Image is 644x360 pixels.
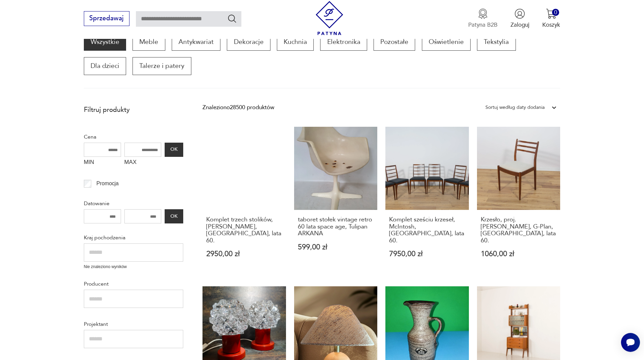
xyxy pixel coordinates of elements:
[165,209,183,223] button: OK
[96,179,119,188] p: Promocja
[124,157,162,170] label: MAX
[84,157,121,170] label: MIN
[172,33,220,51] a: Antykwariat
[468,8,498,29] button: Patyna B2B
[389,216,465,244] h3: Komplet sześciu krzeseł, McIntosh, [GEOGRAPHIC_DATA], lata 60.
[422,33,471,51] a: Oświetlenie
[227,33,270,51] a: Dekoracje
[546,8,556,19] img: Ikona koszyka
[510,21,529,29] p: Zaloguj
[298,244,374,251] p: 599,00 zł
[277,33,314,51] a: Kuchnia
[202,103,274,112] div: Znaleziono 28500 produktów
[84,105,183,114] p: Filtruj produkty
[468,21,498,29] p: Patyna B2B
[477,33,516,51] a: Tekstylia
[542,8,560,29] button: 0Koszyk
[510,8,529,29] button: Zaloguj
[312,1,347,35] img: Patyna - sklep z meblami i dekoracjami vintage
[84,320,183,329] p: Projektant
[481,250,557,258] p: 1060,00 zł
[133,33,165,51] a: Meble
[385,127,469,273] a: Komplet sześciu krzeseł, McIntosh, Wielka Brytania, lata 60.Komplet sześciu krzeseł, McIntosh, [G...
[202,127,286,273] a: Komplet trzech stolików, Parker Knoll, Wielka Brytania, lata 60.Komplet trzech stolików, [PERSON_...
[468,8,498,29] a: Ikona medaluPatyna B2B
[84,11,129,26] button: Sprzedawaj
[552,9,559,16] div: 0
[477,127,560,273] a: Krzesło, proj. V. Wilkins, G-Plan, Wielka Brytania, lata 60.Krzesło, proj. [PERSON_NAME], G-Plan,...
[298,216,374,237] h3: taboret stołek vintage retro 60 lata space age, Tulipan ARKANA
[84,280,183,288] p: Producent
[374,33,415,51] a: Pozostałe
[481,216,557,244] h3: Krzesło, proj. [PERSON_NAME], G-Plan, [GEOGRAPHIC_DATA], lata 60.
[84,57,126,75] a: Dla dzieci
[84,199,183,208] p: Datowanie
[165,143,183,157] button: OK
[478,8,488,19] img: Ikona medalu
[294,127,378,273] a: taboret stołek vintage retro 60 lata space age, Tulipan ARKANAtaboret stołek vintage retro 60 lat...
[84,264,183,270] p: Nie znaleziono wyników
[133,57,191,75] a: Talerze i patery
[84,133,183,141] p: Cena
[485,103,545,112] div: Sortuj według daty dodania
[227,14,237,23] button: Szukaj
[84,16,129,22] a: Sprzedawaj
[206,250,282,258] p: 2950,00 zł
[389,250,465,258] p: 7950,00 zł
[515,8,525,19] img: Ikonka użytkownika
[621,333,640,352] iframe: Smartsupp widget button
[84,33,126,51] a: Wszystkie
[206,216,282,244] h3: Komplet trzech stolików, [PERSON_NAME], [GEOGRAPHIC_DATA], lata 60.
[84,233,183,242] p: Kraj pochodzenia
[542,21,560,29] p: Koszyk
[320,33,367,51] a: Elektronika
